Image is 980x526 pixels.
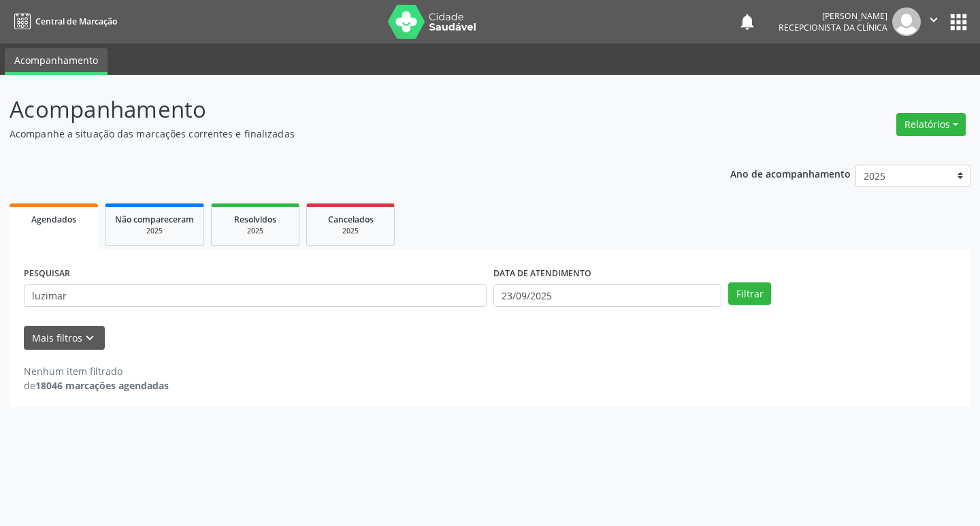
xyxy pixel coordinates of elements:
[316,226,385,236] div: 2025
[892,7,921,36] img: img
[31,214,76,225] span: Agendados
[115,226,194,236] div: 2025
[779,10,887,22] div: [PERSON_NAME]
[493,284,721,308] input: Selecione um intervalo
[35,16,117,27] span: Central de Marcação
[35,379,169,392] strong: 18046 marcações agendadas
[24,364,169,378] div: Nenhum item filtrado
[10,93,682,127] p: Acompanhamento
[24,284,487,308] input: Nome, CNS
[947,10,970,34] button: apps
[82,331,97,346] i: keyboard_arrow_down
[5,48,108,75] a: Acompanhamento
[24,378,169,393] div: de
[730,165,851,182] p: Ano de acompanhamento
[115,214,194,225] span: Não compareceram
[24,263,70,284] label: PESQUISAR
[24,326,105,350] button: Mais filtroskeyboard_arrow_down
[234,214,276,225] span: Resolvidos
[921,7,947,36] button: 
[493,263,591,284] label: DATA DE ATENDIMENTO
[896,113,966,136] button: Relatórios
[926,12,941,27] i: 
[738,12,757,31] button: notifications
[221,226,289,236] div: 2025
[10,127,682,141] p: Acompanhe a situação das marcações correntes e finalizadas
[10,10,117,33] a: Central de Marcação
[328,214,374,225] span: Cancelados
[779,22,887,33] span: Recepcionista da clínica
[728,282,771,306] button: Filtrar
